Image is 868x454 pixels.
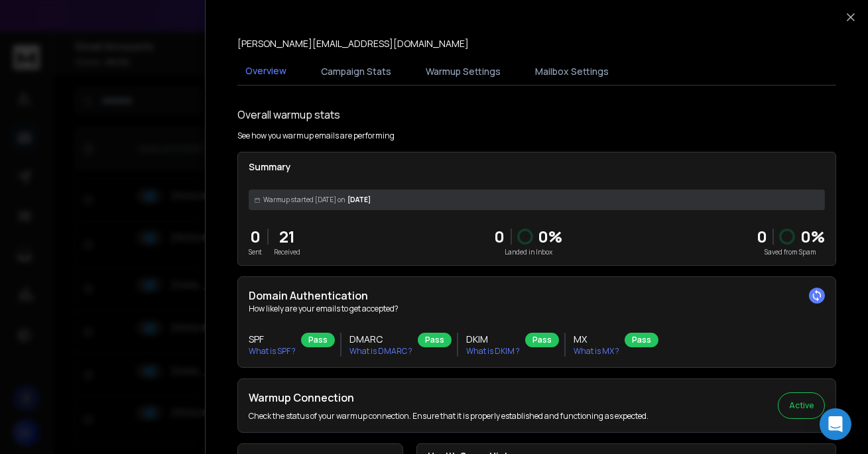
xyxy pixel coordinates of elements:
[249,346,296,357] p: What is SPF ?
[778,392,825,419] button: Active
[757,247,825,257] p: Saved from Spam
[274,226,300,247] p: 21
[237,107,340,123] h1: Overall warmup stats
[800,226,825,247] p: 0 %
[301,333,335,347] div: Pass
[249,390,649,406] h2: Warmup Connection
[249,288,825,304] h2: Domain Authentication
[237,131,395,141] p: See how you warmup emails are performing
[574,333,619,346] h3: MX
[466,346,520,357] p: What is DKIM ?
[820,408,851,440] div: Open Intercom Messenger
[249,226,262,247] p: 0
[495,247,563,257] p: Landed in Inbox
[249,160,825,174] p: Summary
[249,247,262,257] p: Sent
[418,333,452,347] div: Pass
[263,195,345,205] span: Warmup started [DATE] on
[313,57,399,86] button: Campaign Stats
[237,56,294,87] button: Overview
[625,333,658,347] div: Pass
[249,304,825,314] p: How likely are your emails to get accepted?
[418,57,509,86] button: Warmup Settings
[249,190,825,210] div: [DATE]
[466,333,520,346] h3: DKIM
[574,346,619,357] p: What is MX ?
[349,346,412,357] p: What is DMARC ?
[249,411,649,422] p: Check the status of your warmup connection. Ensure that it is properly established and functionin...
[527,57,617,86] button: Mailbox Settings
[349,333,412,346] h3: DMARC
[538,226,563,247] p: 0 %
[525,333,559,347] div: Pass
[237,37,469,50] p: [PERSON_NAME][EMAIL_ADDRESS][DOMAIN_NAME]
[249,333,296,346] h3: SPF
[757,225,767,247] strong: 0
[274,247,300,257] p: Received
[495,226,505,247] p: 0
